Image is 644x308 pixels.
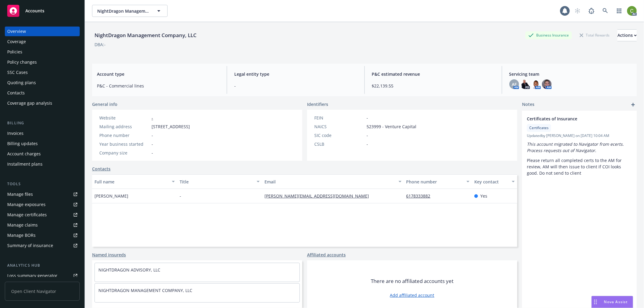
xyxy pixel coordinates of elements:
span: - [367,115,368,121]
a: Quoting plans [5,78,80,87]
a: Invoices [5,129,80,138]
a: Policies [5,47,80,57]
div: FEIN [314,115,364,121]
div: Billing [5,120,80,126]
span: Account type [97,71,219,77]
span: P&C estimated revenue [372,71,495,77]
a: Installment plans [5,159,80,169]
img: photo [520,79,530,89]
a: Manage exposures [5,200,80,209]
div: Manage BORs [7,230,36,240]
a: Switch app [613,5,625,17]
div: SIC code [314,132,364,138]
div: Manage claims [7,220,38,230]
div: Overview [7,27,26,36]
div: Analytics hub [5,262,80,268]
img: photo [531,79,541,89]
div: Company size [99,150,149,156]
a: Contacts [92,166,111,172]
div: Year business started [99,141,149,147]
span: - [234,83,357,89]
span: Certificates [529,125,549,131]
a: Summary of insurance [5,241,80,250]
div: Actions [617,30,637,41]
a: NIGHTDRAGON ADVISORY, LLC [98,267,160,273]
span: P&C - Commercial lines [97,83,219,89]
em: This account migrated to Navigator from ecerts. Process requests out of Navigator. [527,141,625,153]
span: [STREET_ADDRESS] [152,123,190,130]
button: NightDragon Management Company, LLC [92,5,168,17]
span: - [180,193,181,199]
div: Summary of insurance [7,241,53,250]
a: Affiliated accounts [307,252,346,258]
div: Billing updates [7,139,38,148]
button: Title [177,174,262,189]
span: [PERSON_NAME] [95,193,128,199]
a: Add affiliated account [390,292,434,298]
div: Manage exposures [7,200,46,209]
button: Actions [617,29,637,41]
a: Manage BORs [5,230,80,240]
span: General info [92,101,117,107]
a: Billing updates [5,139,80,148]
div: Key contact [474,179,508,185]
p: Please return all completed certs to the AM for review, AM will then issue to client if COI looks... [527,157,632,176]
a: Coverage gap analysis [5,98,80,108]
button: Phone number [404,174,472,189]
button: Key contact [472,174,517,189]
img: photo [542,79,552,89]
div: Phone number [406,179,463,185]
a: - [152,115,153,121]
span: Yes [480,193,487,199]
span: - [367,132,368,138]
div: Installment plans [7,159,43,169]
a: Manage certificates [5,210,80,220]
div: Email [264,179,395,185]
span: 523999 - Venture Capital [367,123,416,130]
div: Title [180,179,253,185]
div: Drag to move [592,296,599,308]
button: Nova Assist [591,296,633,308]
span: There are no affiliated accounts yet [371,278,453,285]
span: Open Client Navigator [5,282,80,301]
div: Total Rewards [577,31,613,39]
a: Report a Bug [585,5,598,17]
a: Start snowing [572,5,584,17]
span: - [152,141,153,147]
a: Policy changes [5,57,80,67]
div: Mailing address [99,123,149,130]
a: add [630,101,637,108]
div: Coverage gap analysis [7,98,52,108]
span: Notes [522,101,534,108]
div: Coverage [7,37,26,46]
div: NightDragon Management Company, LLC [92,31,199,39]
a: Named insureds [92,252,126,258]
a: SSC Cases [5,68,80,77]
span: - [367,141,368,147]
button: Full name [92,174,177,189]
div: Certificates of InsuranceCertificatesUpdatedby [PERSON_NAME] on [DATE] 10:04 AMThis account migra... [522,111,637,181]
div: Manage files [7,189,33,199]
span: Nova Assist [604,299,628,304]
a: Overview [5,27,80,36]
div: Manage certificates [7,210,47,220]
div: CSLB [314,141,364,147]
div: Contacts [7,88,25,98]
a: Manage claims [5,220,80,230]
span: NightDragon Management Company, LLC [97,8,149,14]
div: Quoting plans [7,78,36,87]
span: - [152,150,153,156]
span: AF [512,81,517,87]
div: Phone number [99,132,149,138]
div: Tools [5,181,80,187]
a: NIGHTDRAGON MANAGEMENT COMPANY, LLC [98,287,192,293]
div: Policy changes [7,57,37,67]
a: 6178333882 [406,193,435,199]
div: DBA: - [95,41,106,48]
div: Website [99,115,149,121]
span: Certificates of Insurance [527,116,616,122]
span: Identifiers [307,101,328,107]
div: Policies [7,47,22,57]
div: Account charges [7,149,41,159]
